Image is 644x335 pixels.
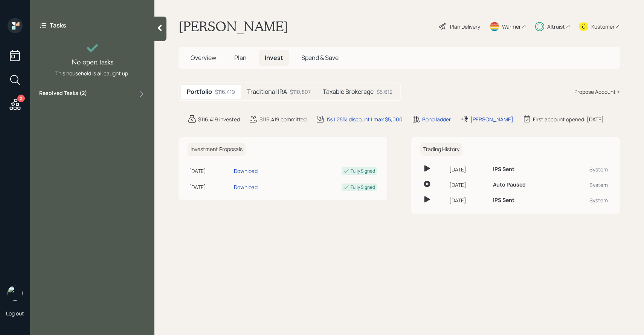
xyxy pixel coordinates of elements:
[17,95,25,102] div: 2
[351,184,375,191] div: Fully Signed
[420,143,462,156] h6: Trading History
[323,88,374,95] h5: Taxable Brokerage
[187,88,212,95] h5: Portfolio
[72,58,113,66] h4: No open tasks
[55,69,130,77] div: This household is all caught up.
[567,181,608,189] div: System
[188,143,246,156] h6: Investment Proposals
[377,88,392,96] div: $5,612
[8,286,23,301] img: sami-boghos-headshot.png
[259,115,307,123] div: $116,419 committed
[234,54,247,62] span: Plan
[591,23,615,31] div: Kustomer
[189,183,231,191] div: [DATE]
[198,115,240,123] div: $116,419 invested
[351,168,375,174] div: Fully Signed
[50,21,66,29] label: Tasks
[493,197,514,203] h6: IPS Sent
[422,115,451,123] div: Bond ladder
[301,54,339,62] span: Spend & Save
[567,165,608,173] div: System
[326,115,403,123] div: 1% | 25% discount | max $5,000
[189,167,231,175] div: [DATE]
[265,54,283,62] span: Invest
[470,115,513,123] div: [PERSON_NAME]
[191,54,216,62] span: Overview
[493,182,526,188] h6: Auto Paused
[449,181,487,189] div: [DATE]
[6,310,24,317] div: Log out
[215,88,235,96] div: $116,419
[450,23,480,31] div: Plan Delivery
[39,89,87,98] label: Resolved Tasks ( 2 )
[533,115,604,123] div: First account opened: [DATE]
[234,167,258,175] div: Download
[547,23,565,31] div: Altruist
[502,23,521,31] div: Warmer
[449,165,487,173] div: [DATE]
[179,18,288,35] h1: [PERSON_NAME]
[574,88,620,96] div: Propose Account +
[247,88,287,95] h5: Traditional IRA
[567,196,608,204] div: System
[290,88,311,96] div: $110,807
[449,196,487,204] div: [DATE]
[234,183,258,191] div: Download
[493,166,514,173] h6: IPS Sent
